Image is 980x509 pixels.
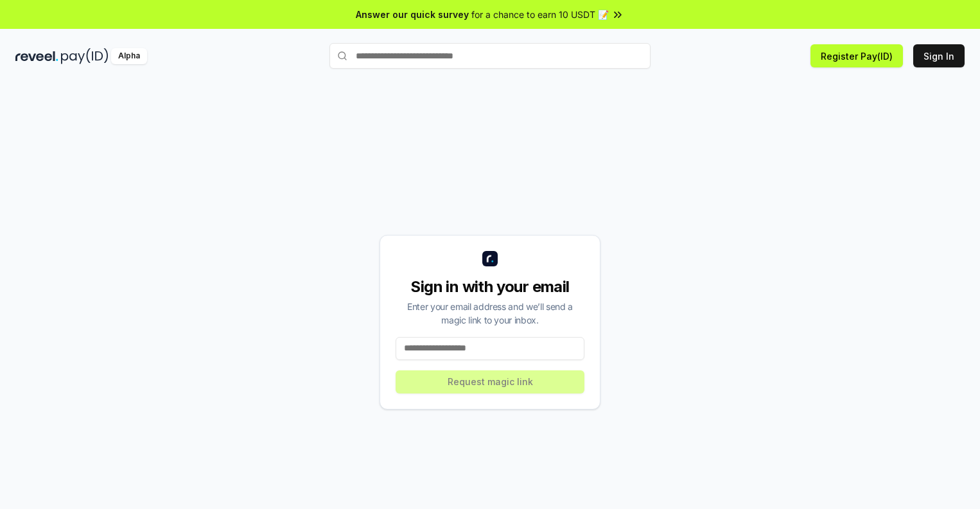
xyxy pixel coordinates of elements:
span: for a chance to earn 10 USDT 📝 [471,8,609,21]
img: reveel_dark [15,48,58,64]
img: logo_small [482,251,498,266]
div: Enter your email address and we’ll send a magic link to your inbox. [396,300,584,327]
div: Sign in with your email [396,277,584,297]
span: Answer our quick survey [356,8,469,21]
button: Sign In [913,44,965,67]
img: pay_id [61,48,109,64]
button: Register Pay(ID) [810,44,903,67]
div: Alpha [111,48,147,64]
